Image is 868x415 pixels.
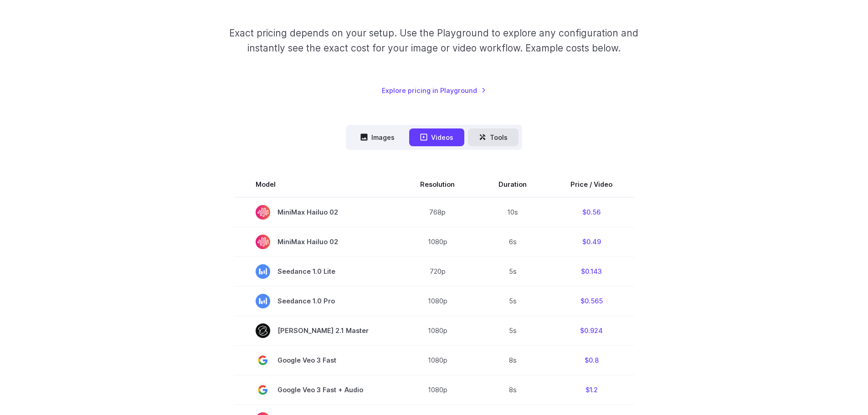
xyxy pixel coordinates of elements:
span: MiniMax Hailuo 02 [256,235,376,249]
td: 6s [477,227,549,256]
td: 8s [477,345,549,375]
button: Images [349,128,406,146]
span: [PERSON_NAME] 2.1 Master [256,323,376,338]
td: $0.56 [549,197,634,227]
td: 1080p [398,286,477,316]
button: Tools [468,128,519,146]
td: 720p [398,256,477,286]
th: Model [234,172,398,197]
button: Videos [409,128,464,146]
td: 5s [477,256,549,286]
span: Seedance 1.0 Lite [256,264,376,279]
td: $0.143 [549,256,634,286]
span: Google Veo 3 Fast [256,353,376,368]
a: Explore pricing in Playground [382,85,486,96]
span: MiniMax Hailuo 02 [256,205,376,220]
th: Duration [477,172,549,197]
span: Google Veo 3 Fast + Audio [256,383,376,397]
td: 768p [398,197,477,227]
th: Resolution [398,172,477,197]
td: 1080p [398,316,477,345]
td: $0.49 [549,227,634,256]
td: $1.2 [549,375,634,405]
td: 1080p [398,375,477,405]
td: 1080p [398,345,477,375]
td: 10s [477,197,549,227]
td: $0.8 [549,345,634,375]
span: Seedance 1.0 Pro [256,294,376,308]
td: 5s [477,316,549,345]
td: 1080p [398,227,477,256]
p: Exact pricing depends on your setup. Use the Playground to explore any configuration and instantl... [212,26,656,56]
th: Price / Video [549,172,634,197]
td: $0.924 [549,316,634,345]
td: 5s [477,286,549,316]
td: 8s [477,375,549,405]
td: $0.565 [549,286,634,316]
